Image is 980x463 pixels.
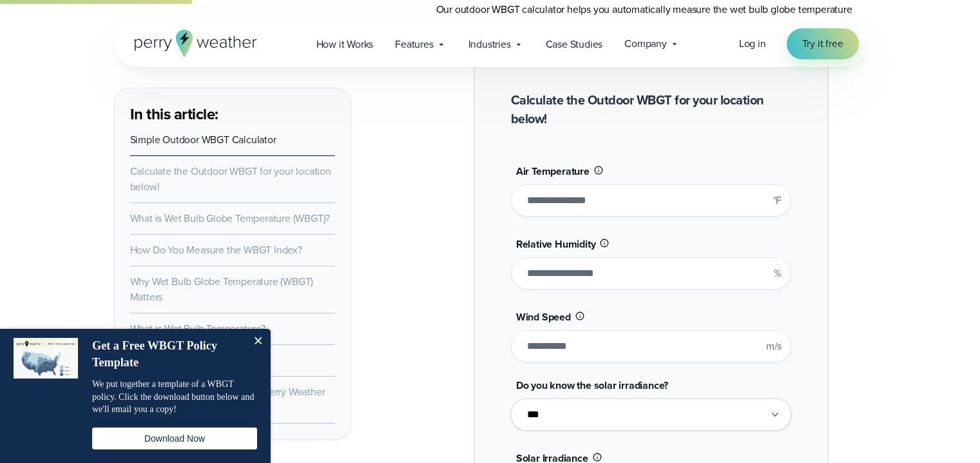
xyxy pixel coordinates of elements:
button: Download Now [92,428,257,449]
span: Relative Humidity [516,237,596,251]
a: Calculate the Outdoor WBGT for your location below! [130,164,331,194]
img: dialog featured image [14,338,78,379]
a: How Do You Measure the WBGT Index? [130,242,302,257]
a: How it Works [305,31,385,57]
a: Log in [739,36,766,52]
a: Why Wet Bulb Globe Temperature (WBGT) Matters [130,274,314,304]
h3: In this article: [130,104,335,124]
a: What is Wet Bulb Temperature? [130,321,265,336]
p: We put together a template of a WBGT policy. Click the download button below and we'll email you ... [92,378,257,416]
p: Our outdoor WBGT calculator helps you automatically measure the wet bulb globe temperature quickl... [436,2,867,33]
button: Close [245,329,271,355]
span: Industries [468,37,511,52]
span: Log in [739,36,766,51]
a: What is Wet Bulb Globe Temperature (WBGT)? [130,211,331,226]
span: Company [624,36,667,52]
h4: Get a Free WBGT Policy Template [92,338,244,371]
span: How it Works [316,37,374,52]
span: Do you know the solar irradiance? [516,378,668,393]
h2: Calculate the Outdoor WBGT for your location below! [511,91,791,128]
span: Air Temperature [516,164,590,179]
a: Try it free [787,28,859,59]
span: Try it free [802,36,843,52]
a: Simple Outdoor WBGT Calculator [130,132,276,147]
a: Case Studies [535,31,614,57]
span: Features [395,37,433,52]
span: Wind Speed [516,310,571,324]
span: Case Studies [546,37,603,52]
